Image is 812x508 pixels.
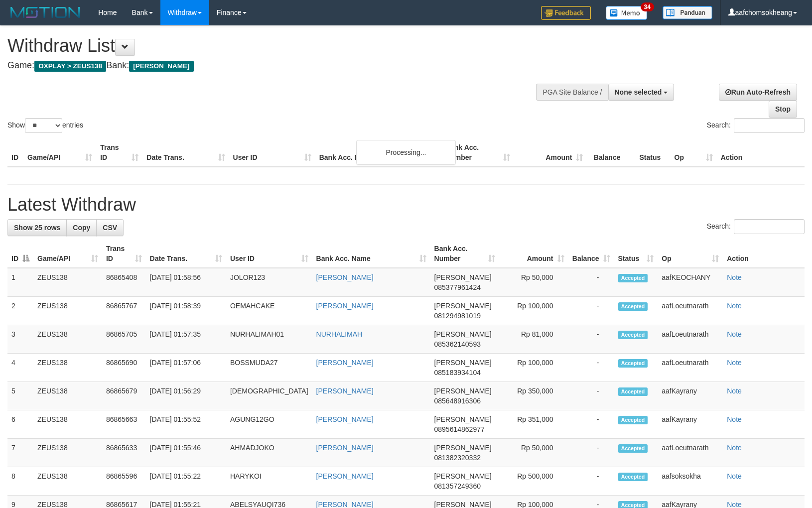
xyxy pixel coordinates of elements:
th: Trans ID: activate to sort column ascending [102,240,146,268]
a: Copy [66,219,97,236]
span: Accepted [618,274,648,282]
a: [PERSON_NAME] [316,472,374,480]
span: Copy 085648916306 to clipboard [434,397,481,405]
a: [PERSON_NAME] [316,273,374,281]
span: OXPLAY > ZEUS138 [34,61,106,72]
th: Bank Acc. Name: activate to sort column ascending [312,240,430,268]
input: Search: [734,219,805,234]
img: panduan.png [663,6,712,19]
a: Show 25 rows [7,219,67,236]
a: [PERSON_NAME] [316,359,374,367]
td: OEMAHCAKE [226,297,312,325]
div: PGA Site Balance / [536,84,608,101]
th: Game/API: activate to sort column ascending [33,240,102,268]
th: User ID: activate to sort column ascending [226,240,312,268]
td: HARYKOI [226,467,312,496]
td: 86865596 [102,467,146,496]
td: Rp 351,000 [499,410,568,439]
td: 8 [7,467,33,496]
td: aafKayrany [658,410,723,439]
td: [DATE] 01:55:52 [146,410,226,439]
th: Action [717,138,805,167]
label: Search: [707,219,805,234]
td: [DATE] 01:55:22 [146,467,226,496]
td: [DATE] 01:58:56 [146,268,226,297]
th: Amount: activate to sort column ascending [499,240,568,268]
h1: Latest Withdraw [7,195,805,215]
th: Balance: activate to sort column ascending [568,240,614,268]
td: ZEUS138 [33,467,102,496]
td: - [568,354,614,382]
td: aafLoeutnarath [658,325,723,354]
h4: Game: Bank: [7,61,532,71]
span: Copy 085377961424 to clipboard [434,283,481,291]
td: [DATE] 01:56:29 [146,382,226,410]
a: CSV [96,219,124,236]
th: Date Trans.: activate to sort column ascending [146,240,226,268]
td: AGUNG12GO [226,410,312,439]
td: 86865679 [102,382,146,410]
th: User ID [229,138,315,167]
span: [PERSON_NAME] [434,359,492,367]
th: Op [671,138,717,167]
a: Note [727,359,742,367]
td: Rp 50,000 [499,268,568,297]
a: Stop [769,101,797,118]
td: - [568,268,614,297]
span: Copy 081357249360 to clipboard [434,482,481,490]
input: Search: [734,118,805,133]
td: ZEUS138 [33,297,102,325]
td: BOSSMUDA27 [226,354,312,382]
span: Copy 085183934104 to clipboard [434,369,481,377]
td: ZEUS138 [33,268,102,297]
td: ZEUS138 [33,325,102,354]
a: NURHALIMAH [316,330,363,338]
td: Rp 100,000 [499,354,568,382]
td: aafsoksokha [658,467,723,496]
th: Action [723,240,805,268]
span: [PERSON_NAME] [434,472,492,480]
a: [PERSON_NAME] [316,302,374,310]
span: Accepted [618,359,648,368]
span: Copy 081294981019 to clipboard [434,312,481,320]
td: - [568,325,614,354]
td: ZEUS138 [33,382,102,410]
span: [PERSON_NAME] [434,444,492,452]
td: AHMADJOKO [226,439,312,467]
a: Note [727,444,742,452]
span: Copy [73,224,90,232]
td: 5 [7,382,33,410]
select: Showentries [25,118,62,133]
span: None selected [615,88,662,96]
td: aafLoeutnarath [658,354,723,382]
span: [PERSON_NAME] [434,415,492,423]
span: Accepted [618,473,648,481]
span: 34 [641,2,654,11]
td: aafKayrany [658,382,723,410]
td: - [568,467,614,496]
td: aafKEOCHANY [658,268,723,297]
td: [DATE] 01:55:46 [146,439,226,467]
td: 3 [7,325,33,354]
span: [PERSON_NAME] [434,302,492,310]
a: Note [727,273,742,281]
td: ZEUS138 [33,354,102,382]
td: 4 [7,354,33,382]
a: Note [727,302,742,310]
th: Bank Acc. Name [315,138,441,167]
td: - [568,439,614,467]
td: 86865663 [102,410,146,439]
label: Search: [707,118,805,133]
td: 2 [7,297,33,325]
th: ID [7,138,23,167]
img: MOTION_logo.png [7,5,83,20]
span: Accepted [618,331,648,339]
span: [PERSON_NAME] [434,273,492,281]
th: Bank Acc. Number: activate to sort column ascending [430,240,500,268]
th: Bank Acc. Number [441,138,514,167]
label: Show entries [7,118,83,133]
span: Copy 085362140593 to clipboard [434,340,481,348]
td: 86865705 [102,325,146,354]
td: 6 [7,410,33,439]
a: Note [727,415,742,423]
